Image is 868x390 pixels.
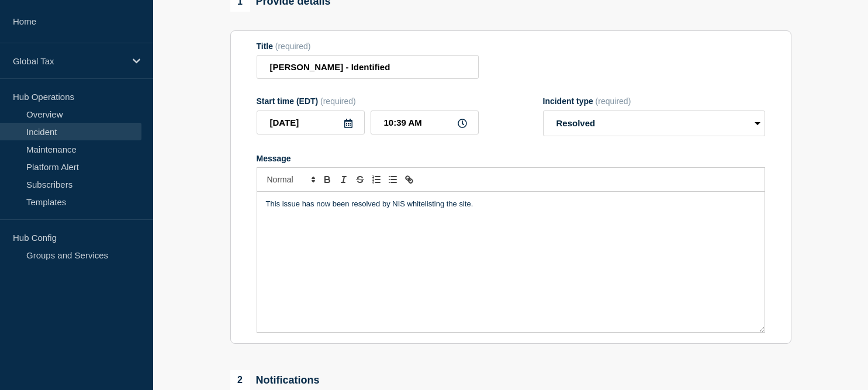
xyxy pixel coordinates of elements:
[319,172,336,187] button: Toggle bold text
[257,154,765,163] div: Message
[266,199,756,209] p: This issue has now been resolved by NIS whitelisting the site.
[262,172,319,187] span: Font size
[385,172,401,187] button: Toggle bulleted list
[320,96,356,106] span: (required)
[275,42,311,51] span: (required)
[352,172,368,187] button: Toggle strikethrough text
[543,111,765,136] select: Incident type
[368,172,385,187] button: Toggle ordered list
[257,111,365,134] input: YYYY-MM-DD
[230,370,250,390] span: 2
[371,111,479,134] input: HH:MM A
[543,96,765,106] div: Incident type
[257,55,479,79] input: Title
[596,96,631,106] span: (required)
[230,370,320,390] div: Notifications
[257,42,479,51] div: Title
[336,172,352,187] button: Toggle italic text
[257,96,479,106] div: Start time (EDT)
[13,56,125,66] p: Global Tax
[401,172,417,187] button: Toggle link
[257,192,765,332] div: Message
